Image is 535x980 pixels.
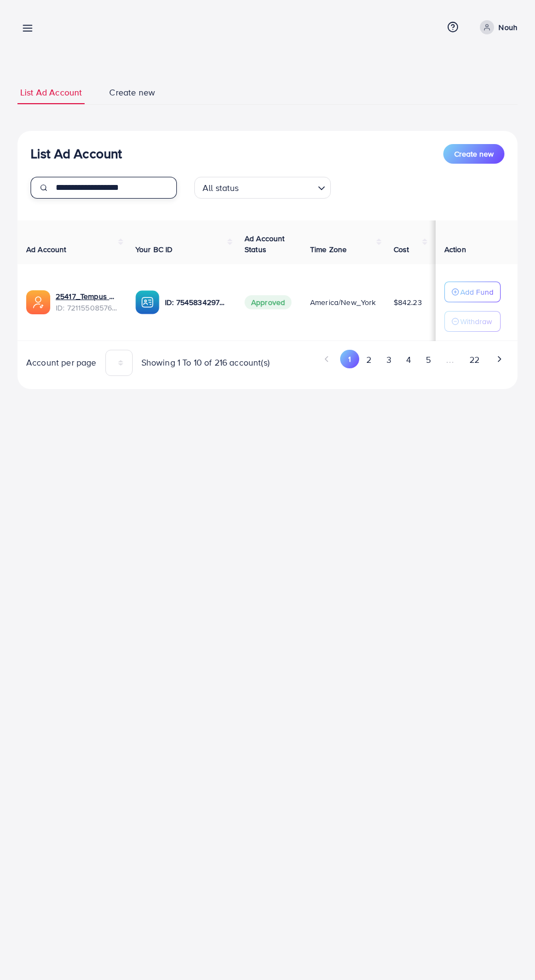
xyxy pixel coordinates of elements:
[444,282,501,302] button: Add Fund
[26,244,67,255] span: Ad Account
[490,350,509,368] button: Go to next page
[310,244,347,255] span: Time Zone
[26,356,97,369] span: Account per page
[454,148,494,159] span: Create new
[56,291,118,313] div: <span class='underline'>25417_Tempus Gear_1679070046902</span></br>7211550857672884226
[245,295,292,309] span: Approved
[444,311,501,332] button: Withdraw
[165,296,227,309] p: ID: 7545834297027182593
[276,350,509,370] ul: Pagination
[56,291,118,302] a: 25417_Tempus Gear_1679070046902
[135,290,159,314] img: ic-ba-acc.ded83a64.svg
[340,350,359,368] button: Go to page 1
[443,144,504,164] button: Create new
[444,244,466,255] span: Action
[310,297,376,308] span: America/New_York
[498,21,518,34] p: Nouh
[394,297,422,308] span: $842.23
[109,86,155,99] span: Create new
[26,290,50,314] img: ic-ads-acc.e4c84228.svg
[141,356,270,369] span: Showing 1 To 10 of 216 account(s)
[379,350,399,370] button: Go to page 3
[56,302,118,313] span: ID: 7211550857672884226
[475,20,518,34] a: Nouh
[359,350,379,370] button: Go to page 2
[460,285,494,298] p: Add Fund
[200,180,241,196] span: All status
[394,244,409,255] span: Cost
[194,177,331,199] div: Search for option
[418,350,438,370] button: Go to page 5
[135,244,173,255] span: Your BC ID
[462,350,486,370] button: Go to page 22
[20,86,82,99] span: List Ad Account
[31,146,122,162] h3: List Ad Account
[245,233,285,255] span: Ad Account Status
[460,315,492,328] p: Withdraw
[242,178,313,196] input: Search for option
[399,350,418,370] button: Go to page 4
